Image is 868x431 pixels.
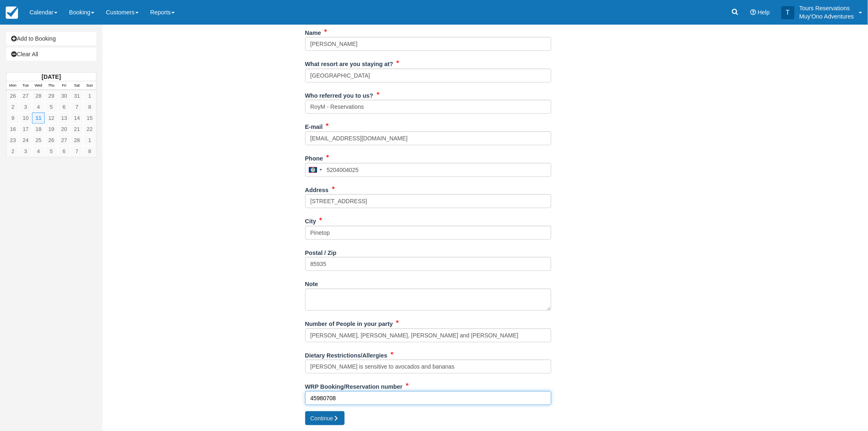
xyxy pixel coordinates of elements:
[58,101,71,112] a: 6
[305,183,329,195] label: Address
[7,101,19,112] a: 2
[83,124,96,135] a: 22
[7,112,19,124] a: 9
[58,124,71,135] a: 20
[45,146,57,157] a: 5
[305,246,337,257] label: Postal / Zip
[19,90,32,101] a: 27
[83,112,96,124] a: 15
[305,57,393,69] label: What resort are you staying at?
[58,112,71,124] a: 13
[71,81,83,90] th: Sat
[32,81,45,90] th: Wed
[32,101,45,112] a: 4
[71,124,83,135] a: 21
[83,135,96,146] a: 1
[19,81,32,90] th: Tue
[32,135,45,146] a: 25
[32,112,45,124] a: 11
[7,90,19,101] a: 26
[799,12,854,21] p: Muy'Ono Adventures
[305,26,321,37] label: Name
[19,101,32,112] a: 3
[45,101,57,112] a: 5
[305,317,393,328] label: Number of People in your party
[45,135,57,146] a: 26
[45,124,57,135] a: 19
[7,124,19,135] a: 16
[305,411,345,425] button: Continue
[7,135,19,146] a: 23
[7,146,19,157] a: 2
[41,73,61,80] strong: [DATE]
[19,124,32,135] a: 17
[71,112,83,124] a: 14
[306,163,324,177] div: Belize: +501
[83,81,96,90] th: Sun
[71,90,83,101] a: 31
[32,146,45,157] a: 4
[305,380,403,391] label: WRP Booking/Reservation number
[58,81,71,90] th: Fri
[71,101,83,112] a: 7
[83,146,96,157] a: 8
[6,7,18,19] img: checkfront-main-nav-mini-logo.png
[758,9,770,16] span: Help
[58,146,71,157] a: 6
[83,90,96,101] a: 1
[799,4,854,12] p: Tours Reservations
[305,348,388,360] label: Dietary Restrictions/Allergies
[71,135,83,146] a: 28
[305,120,323,131] label: E-mail
[58,135,71,146] a: 27
[19,146,32,157] a: 3
[58,90,71,101] a: 30
[32,90,45,101] a: 28
[305,89,373,100] label: Who referred you to us?
[6,32,96,45] a: Add to Booking
[781,6,795,19] div: T
[19,112,32,124] a: 10
[83,101,96,112] a: 8
[19,135,32,146] a: 24
[45,81,57,90] th: Thu
[750,9,756,15] i: Help
[305,151,323,163] label: Phone
[305,277,318,289] label: Note
[45,90,57,101] a: 29
[32,124,45,135] a: 18
[305,214,316,226] label: City
[7,81,19,90] th: Mon
[6,48,96,61] a: Clear All
[45,112,57,124] a: 12
[71,146,83,157] a: 7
